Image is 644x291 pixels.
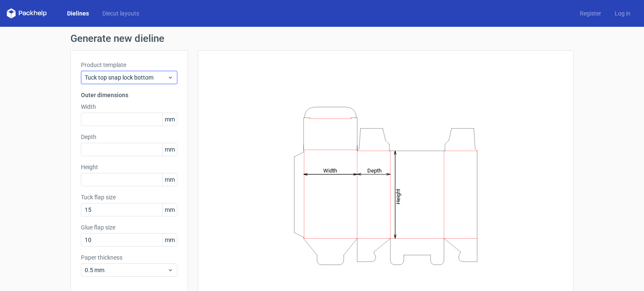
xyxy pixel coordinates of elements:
span: Tuck top snap lock bottom [85,73,167,82]
label: Product template [81,61,177,69]
h3: Outer dimensions [81,91,177,99]
a: Diecut layouts [96,9,146,18]
label: Glue flap size [81,223,177,232]
a: Register [573,9,608,18]
tspan: Width [323,167,337,173]
span: mm [162,173,177,186]
label: Paper thickness [81,253,177,262]
tspan: Depth [367,167,382,173]
label: Width [81,103,177,111]
a: Log in [608,9,637,18]
label: Tuck flap size [81,193,177,201]
tspan: Height [395,188,401,204]
span: mm [162,113,177,126]
span: mm [162,234,177,246]
label: Height [81,163,177,171]
span: mm [162,203,177,216]
label: Depth [81,133,177,141]
h1: Generate new dieline [70,33,574,44]
a: Dielines [60,9,96,18]
span: mm [162,143,177,156]
span: 0.5 mm [85,266,167,274]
